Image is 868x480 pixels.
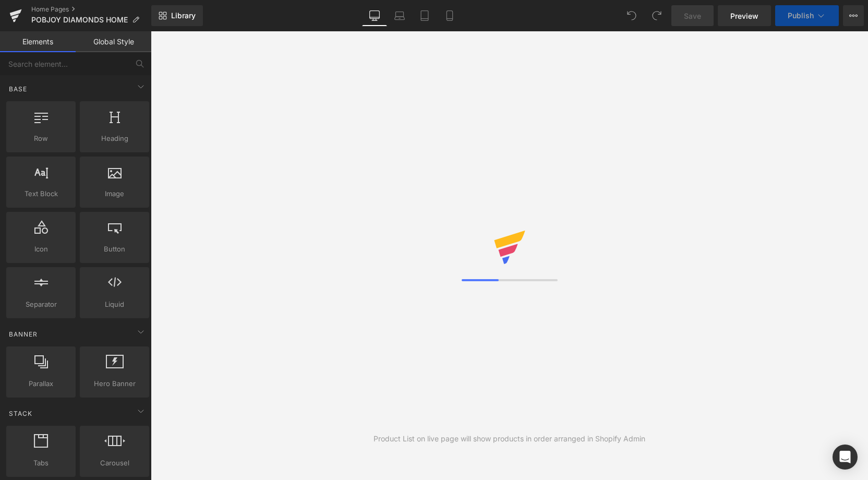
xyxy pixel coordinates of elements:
button: Undo [621,5,642,26]
a: Mobile [437,5,462,26]
span: Parallax [9,378,73,389]
span: Hero Banner [83,378,146,389]
span: Publish [788,11,814,20]
span: Separator [9,299,73,310]
span: Liquid [83,299,146,310]
a: Tablet [412,5,437,26]
span: Library [171,11,196,20]
span: Row [9,133,73,144]
a: Laptop [387,5,412,26]
a: New Library [151,5,203,26]
span: Stack [8,409,33,418]
span: Tabs [9,458,73,469]
span: Base [8,84,28,94]
span: Icon [9,244,73,255]
button: Publish [775,5,839,26]
div: Product List on live page will show products in order arranged in Shopify Admin [373,433,645,445]
span: Button [83,244,146,255]
a: Global Style [76,31,151,52]
a: Home Pages [31,5,151,14]
span: POBJOY DIAMONDS HOME [31,16,128,24]
div: Open Intercom Messenger [833,445,858,470]
span: Save [684,10,701,21]
button: More [843,5,864,26]
a: Preview [718,5,771,26]
span: Banner [8,329,39,339]
span: Heading [83,133,146,144]
span: Image [83,188,146,199]
span: Carousel [83,458,146,469]
button: Redo [646,5,667,26]
span: Text Block [9,188,73,199]
span: Preview [730,10,758,21]
a: Desktop [362,5,387,26]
